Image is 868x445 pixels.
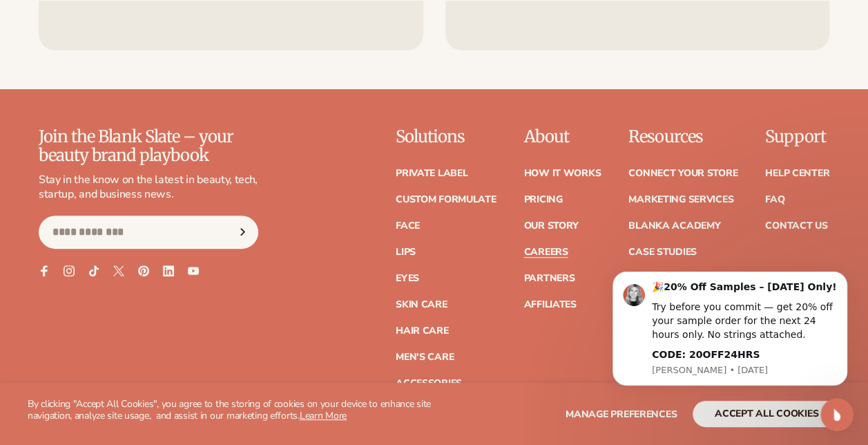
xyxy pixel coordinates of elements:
[396,128,496,146] p: Solutions
[523,247,568,257] a: Careers
[820,398,853,431] iframe: Intercom live chat
[566,401,677,427] button: Manage preferences
[628,128,737,146] p: Resources
[396,247,416,257] a: Lips
[396,326,448,336] a: Hair Care
[628,169,737,178] a: Connect your store
[28,399,434,422] p: By clicking "Accept All Cookies", you agree to the storing of cookies on your device to enhance s...
[765,128,829,146] p: Support
[765,195,784,205] a: FAQ
[396,169,467,178] a: Private label
[39,173,258,202] p: Stay in the know on the latest in beauty, tech, startup, and business news.
[396,274,419,283] a: Eyes
[765,221,827,231] a: Contact Us
[523,300,576,310] a: Affiliates
[592,254,868,438] iframe: Intercom notifications message
[523,169,601,178] a: How It Works
[628,247,697,257] a: Case Studies
[396,379,462,388] a: Accessories
[39,128,258,164] p: Join the Blank Slate – your beauty brand playbook
[227,216,258,249] button: Subscribe
[300,409,347,422] a: Learn More
[523,128,601,146] p: About
[523,221,578,231] a: Our Story
[396,352,454,362] a: Men's Care
[566,408,677,421] span: Manage preferences
[628,195,733,205] a: Marketing services
[396,195,496,205] a: Custom formulate
[765,169,829,178] a: Help Center
[523,274,575,283] a: Partners
[396,300,447,310] a: Skin Care
[396,221,420,231] a: Face
[628,221,720,231] a: Blanka Academy
[523,195,562,205] a: Pricing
